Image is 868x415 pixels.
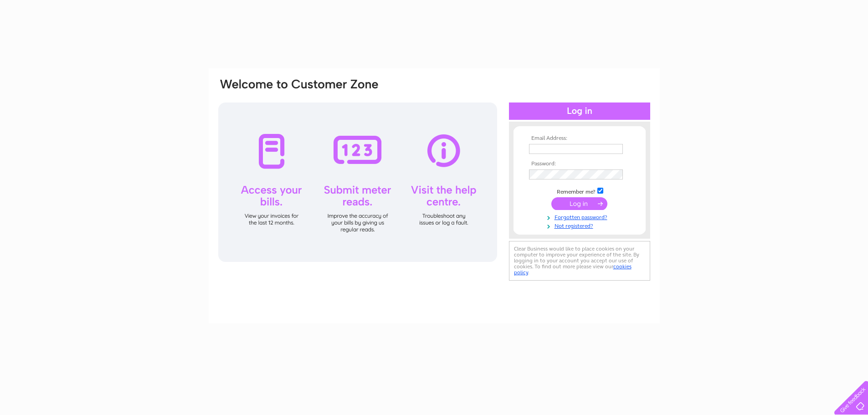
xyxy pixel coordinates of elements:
div: Clear Business would like to place cookies on your computer to improve your experience of the sit... [509,241,650,281]
a: cookies policy [514,263,632,276]
th: Password: [527,161,632,167]
td: Remember me? [527,186,632,195]
input: Submit [551,197,607,210]
a: Not registered? [529,221,632,230]
th: Email Address: [527,135,632,142]
a: Forgotten password? [529,212,632,221]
